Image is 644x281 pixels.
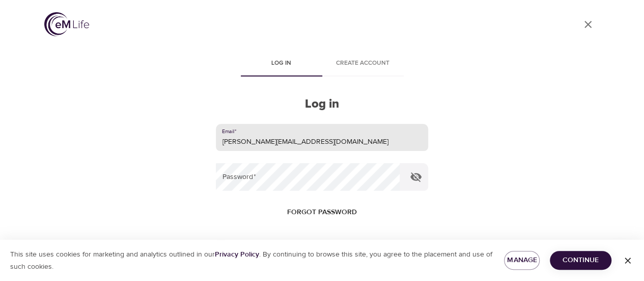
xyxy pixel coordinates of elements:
div: disabled tabs example [216,52,428,76]
span: Remember Me [232,239,278,250]
button: Continue [550,251,611,270]
a: Privacy Policy [215,250,259,259]
span: Continue [558,254,603,267]
span: Manage [512,254,531,267]
span: Forgot password [287,206,357,219]
button: Manage [504,251,540,270]
a: close [576,12,600,37]
span: Log in [247,58,316,69]
h2: Log in [216,97,428,112]
span: Create account [328,58,398,69]
button: Forgot password [283,203,361,222]
img: logo [44,12,89,36]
